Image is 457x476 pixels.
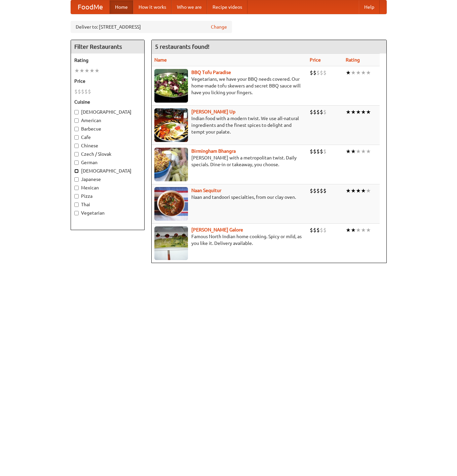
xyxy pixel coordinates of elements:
li: ★ [351,148,356,155]
li: ★ [356,69,361,76]
a: Change [211,24,227,30]
label: Thai [74,201,141,208]
a: Price [310,57,321,63]
li: ★ [351,187,356,194]
input: Chinese [74,144,79,148]
input: Vegetarian [74,211,79,215]
h5: Cuisine [74,99,141,105]
input: Cafe [74,135,79,140]
h4: Filter Restaurants [71,40,144,53]
li: $ [313,187,316,194]
li: ★ [366,226,371,234]
p: Naan and tandoori specialties, from our clay oven. [154,194,305,200]
li: $ [323,148,327,155]
label: Barbecue [74,125,141,132]
li: ★ [361,148,366,155]
a: Name [154,57,167,63]
li: $ [313,108,316,116]
a: Birmingham Bhangra [191,148,236,154]
label: [DEMOGRAPHIC_DATA] [74,109,141,115]
label: Japanese [74,176,141,183]
li: $ [320,69,323,76]
a: How it works [133,0,172,14]
li: $ [320,187,323,194]
li: $ [316,148,320,155]
img: naansequitur.jpg [154,187,188,221]
label: Mexican [74,184,141,191]
li: $ [81,88,84,95]
img: curryup.jpg [154,108,188,142]
li: $ [88,88,91,95]
li: ★ [361,187,366,194]
li: $ [316,108,320,116]
a: Help [359,0,380,14]
li: ★ [356,226,361,234]
li: ★ [79,67,84,74]
li: ★ [346,226,351,234]
li: ★ [366,69,371,76]
li: ★ [366,187,371,194]
li: $ [320,226,323,234]
li: ★ [94,67,100,74]
label: Cafe [74,134,141,141]
input: Czech / Slovak [74,152,79,156]
li: ★ [89,67,94,74]
li: $ [78,88,81,95]
li: ★ [74,67,79,74]
input: Mexican [74,186,79,190]
a: BBQ Tofu Paradise [191,70,231,75]
li: $ [313,69,316,76]
p: Vegetarians, we have your BBQ needs covered. Our home-made tofu skewers and secret BBQ sauce will... [154,76,305,96]
a: [PERSON_NAME] Galore [191,227,243,232]
li: ★ [351,226,356,234]
a: Who we are [172,0,207,14]
li: $ [310,187,313,194]
img: bhangra.jpg [154,148,188,181]
li: $ [320,108,323,116]
a: FoodMe [71,0,110,14]
li: $ [323,69,327,76]
li: $ [323,108,327,116]
li: $ [310,226,313,234]
li: $ [323,226,327,234]
li: $ [320,148,323,155]
a: Home [110,0,133,14]
img: currygalore.jpg [154,226,188,260]
li: ★ [346,108,351,116]
label: German [74,159,141,166]
input: American [74,118,79,123]
label: [DEMOGRAPHIC_DATA] [74,168,141,174]
li: ★ [346,187,351,194]
li: $ [316,69,320,76]
input: Japanese [74,177,79,182]
label: Chinese [74,142,141,149]
h5: Rating [74,57,141,64]
li: $ [316,226,320,234]
li: $ [84,88,88,95]
li: $ [310,108,313,116]
p: [PERSON_NAME] with a metropolitan twist. Daily specials. Dine-in or takeaway, you choose. [154,154,305,168]
li: ★ [351,108,356,116]
a: Naan Sequitur [191,188,221,193]
li: ★ [84,67,89,74]
label: Czech / Slovak [74,151,141,157]
input: German [74,160,79,165]
li: ★ [356,148,361,155]
p: Famous North Indian home cooking. Spicy or mild, as you like it. Delivery available. [154,233,305,247]
input: Pizza [74,194,79,198]
ng-pluralize: 5 restaurants found! [155,43,210,50]
input: Thai [74,203,79,207]
li: $ [310,148,313,155]
li: $ [316,187,320,194]
li: ★ [366,108,371,116]
li: ★ [361,69,366,76]
p: Indian food with a modern twist. We use all-natural ingredients and the finest spices to delight ... [154,115,305,135]
li: ★ [346,148,351,155]
a: Recipe videos [207,0,247,14]
a: Rating [346,57,360,63]
li: ★ [366,148,371,155]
